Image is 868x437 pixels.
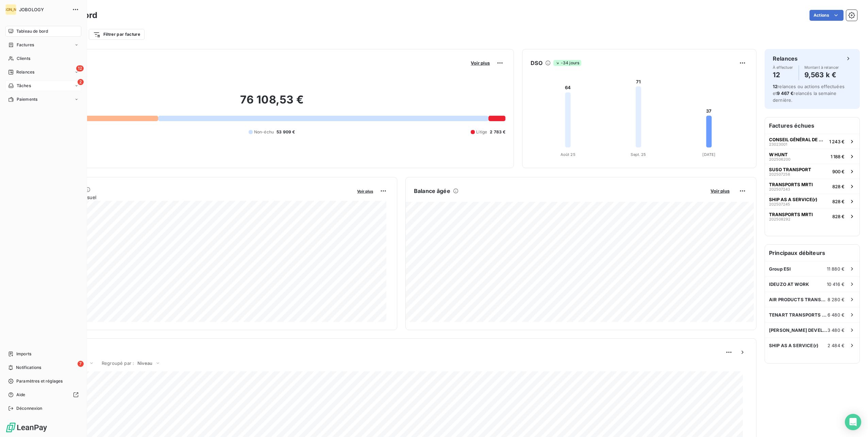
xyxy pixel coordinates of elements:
[553,60,581,66] span: -34 jours
[277,129,295,135] span: 53 909 €
[531,59,542,67] h6: DSO
[769,157,790,161] span: 202506200
[471,60,490,66] span: Voir plus
[414,187,450,195] h6: Balance âgée
[16,405,43,411] span: Déconnexion
[5,389,81,400] a: Aide
[765,117,859,134] h6: Factures échues
[769,217,790,221] span: 202508292
[19,7,68,12] span: JOBOLOGY
[765,194,859,209] button: SHIP AS A SERVICE(r)202507245828 €
[769,343,818,348] span: SHIP AS A SERVICE(r)
[769,197,817,202] span: SHIP AS A SERVICE(r)
[773,69,793,80] h4: 12
[17,83,31,89] span: Tâches
[829,139,845,144] span: 1 243 €
[769,312,828,318] span: TENART TRANSPORTS EUROPE
[804,65,839,69] span: Montant à relancer
[765,164,859,179] button: SUSO TRANSPORT202507258900 €
[16,351,31,357] span: Imports
[832,169,845,174] span: 900 €
[769,202,790,206] span: 202507245
[827,281,845,287] span: 10 416 €
[703,152,716,157] tspan: [DATE]
[765,245,859,261] h6: Principaux débiteurs
[773,84,778,89] span: 12
[357,189,373,194] span: Voir plus
[769,297,828,302] span: AIR PRODUCTS TRANSPORT
[845,414,861,430] div: Open Intercom Messenger
[16,378,63,384] span: Paramètres et réglages
[17,55,30,62] span: Clients
[561,152,575,157] tspan: Août 25
[769,137,827,142] span: CONSEIL GÉNÉRAL DE MAYOTTE
[804,69,839,80] h4: 9,563 k €
[828,327,845,333] span: 3 480 €
[16,28,48,34] span: Tableau de bord
[89,29,145,40] button: Filtrer par facture
[254,129,274,135] span: Non-échu
[137,360,152,366] span: Niveau
[78,361,84,367] span: 7
[708,188,732,194] button: Voir plus
[769,152,788,157] span: W HUNT
[355,188,375,194] button: Voir plus
[828,297,845,302] span: 8 280 €
[832,214,845,219] span: 828 €
[769,182,813,187] span: TRANSPORTS MRTI
[476,129,487,135] span: Litige
[773,84,845,103] span: relances ou actions effectuées et relancés la semaine dernière.
[5,4,16,15] div: [PERSON_NAME]
[711,188,730,194] span: Voir plus
[38,93,505,113] h2: 76 108,53 €
[765,149,859,164] button: W HUNT2025062001 188 €
[769,172,790,176] span: 202507258
[828,343,845,348] span: 2 484 €
[809,10,844,21] button: Actions
[17,42,34,48] span: Factures
[769,187,790,191] span: 202507243
[16,69,34,75] span: Relances
[773,65,793,69] span: À effectuer
[16,365,41,371] span: Notifications
[832,184,845,189] span: 828 €
[769,281,809,287] span: IDEUZO AT WORK
[832,199,845,204] span: 828 €
[769,212,813,217] span: TRANSPORTS MRTI
[5,422,48,433] img: Logo LeanPay
[828,312,845,318] span: 6 480 €
[102,360,134,366] span: Regroupé par :
[490,129,505,135] span: 2 783 €
[16,392,26,398] span: Aide
[777,91,794,96] span: 9 467 €
[769,142,787,146] span: 23023001
[78,79,84,85] span: 2
[765,209,859,224] button: TRANSPORTS MRTI202508292828 €
[827,266,845,272] span: 11 880 €
[831,154,845,159] span: 1 188 €
[76,65,84,71] span: 12
[38,194,352,201] span: Chiffre d'affaires mensuel
[17,96,37,102] span: Paiements
[469,60,492,66] button: Voir plus
[773,54,798,63] h6: Relances
[631,152,646,157] tspan: Sept. 25
[769,327,828,333] span: [PERSON_NAME] DEVELOPPEMENT
[765,179,859,194] button: TRANSPORTS MRTI202507243828 €
[765,134,859,149] button: CONSEIL GÉNÉRAL DE MAYOTTE230230011 243 €
[769,266,791,272] span: Group ESI
[769,167,811,172] span: SUSO TRANSPORT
